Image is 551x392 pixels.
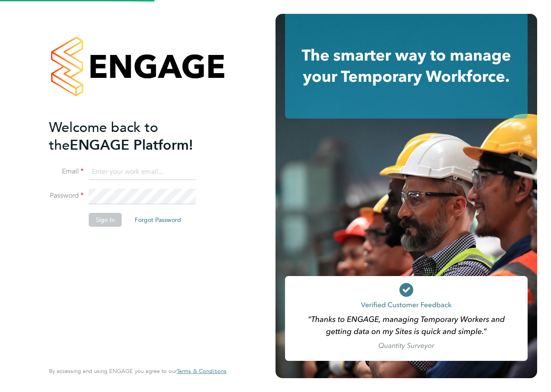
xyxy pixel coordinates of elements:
[49,191,84,200] label: Password
[89,213,122,227] button: Sign In
[128,213,188,227] button: Forgot Password
[49,119,218,154] h2: ENGAGE Platform!
[49,167,84,176] label: Email
[89,164,196,180] input: Enter your work email...
[49,119,158,154] span: Welcome back to the
[49,367,227,375] span: By accessing and using ENGAGE you agree to our
[177,367,227,375] span: Terms & Conditions
[177,368,227,375] a: Terms & Conditions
